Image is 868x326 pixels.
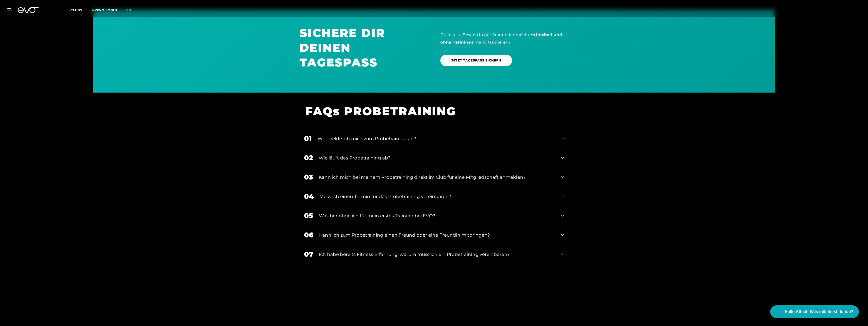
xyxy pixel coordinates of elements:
div: Wie melde ich mich zum Probetraining an? [317,135,556,142]
h1: SICHERE DIR DEINEN TAGESPASS [300,26,428,70]
div: Du bist zu Besuch in der Stadt oder möchtest einmalig trainieren? [440,31,568,46]
a: en [126,8,137,13]
button: Hallo Athlet! Was möchtest du tun? [770,305,859,318]
div: 06 [304,230,313,240]
div: Muss ich einen Termin für das Probetraining vereinbaren? [319,193,556,200]
div: 04 [304,191,314,201]
div: Wie läuft das Probetraining ab? [319,154,556,161]
div: Kann ich zum Probetraining einen Freund oder eine Freundin mitbringen? [319,232,556,238]
div: 05 [304,211,313,221]
div: 02 [304,153,313,163]
div: 03 [304,172,313,182]
div: Ich habe bereits Fitness Erfahrung, warum muss ich ein Probetraining vereinbaren? [319,251,556,258]
span: JETZT TAGESPASS SICHERN [451,58,501,63]
a: JETZT TAGESPASS SICHERN [440,55,512,66]
div: Was benötige ich für mein erstes Training bei EVO? [319,212,556,219]
span: Clubs [70,8,82,12]
span: en [126,8,131,12]
div: 07 [304,249,313,259]
a: MYEVO LOGIN [92,8,117,12]
a: Clubs [70,8,92,12]
span: Hallo Athlet! Was möchtest du tun? [785,309,853,315]
h1: FAQs PROBETRAINING [305,104,557,119]
div: Kann ich mich bei meinem Probetraining direkt im Club für eine Mitgliedschaft anmelden? [319,174,556,181]
div: 01 [304,133,312,144]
